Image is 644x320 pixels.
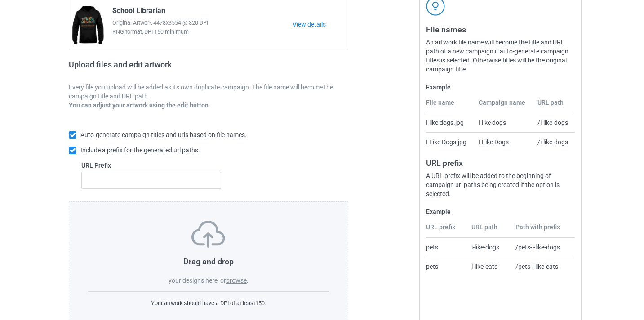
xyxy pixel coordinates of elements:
[81,161,221,170] label: URL Prefix
[112,6,165,18] span: School Librarian
[426,207,575,216] label: Example
[69,102,210,109] b: You can adjust your artwork using the edit button.
[293,20,348,29] a: View details
[69,60,236,76] h2: Upload files and edit artwork
[80,147,200,154] span: Include a prefix for the generated url paths.
[426,222,466,238] th: URL prefix
[88,256,329,267] h3: Drag and drop
[426,132,473,151] td: I Like Dogs.jpg
[69,83,348,101] p: Every file you upload will be added as its own duplicate campaign. The file name will become the ...
[112,18,293,27] span: Original Artwork 4478x3554 @ 320 DPI
[426,257,466,276] td: pets
[511,238,575,257] td: /pets-i-like-dogs
[426,38,575,74] div: An artwork file name will become the title and URL path of a new campaign if auto-generate campai...
[426,98,473,113] th: File name
[247,277,249,284] span: .
[426,24,575,35] h3: File names
[426,83,575,92] label: Example
[533,113,575,132] td: /i-like-dogs
[426,158,575,168] h3: URL prefix
[426,238,466,257] td: pets
[226,277,247,284] label: browse
[533,98,575,113] th: URL path
[466,257,511,276] td: i-like-cats
[80,131,247,138] span: Auto-generate campaign titles and urls based on file names.
[474,98,533,113] th: Campaign name
[474,132,533,151] td: I Like Dogs
[112,27,293,36] span: PNG format, DPI 150 minimum
[466,238,511,257] td: i-like-dogs
[474,113,533,132] td: I like dogs
[466,222,511,238] th: URL path
[169,277,226,284] span: your designs here, or
[191,221,225,248] img: svg+xml;base64,PD94bWwgdmVyc2lvbj0iMS4wIiBlbmNvZGluZz0iVVRGLTgiPz4KPHN2ZyB3aWR0aD0iNzVweCIgaGVpZ2...
[533,132,575,151] td: /i-like-dogs
[151,300,266,307] span: Your artwork should have a DPI of at least 150 .
[511,222,575,238] th: Path with prefix
[511,257,575,276] td: /pets-i-like-cats
[426,113,473,132] td: I like dogs.jpg
[426,171,575,198] div: A URL prefix will be added to the beginning of campaign url paths being created if the option is ...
